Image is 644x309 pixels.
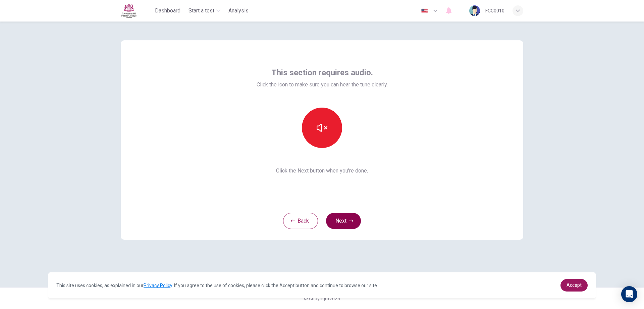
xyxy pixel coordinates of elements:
[567,282,582,288] span: Accept
[186,5,223,17] button: Start a test
[621,286,637,302] div: Open Intercom Messenger
[155,7,180,15] span: Dashboard
[56,283,378,288] span: This site uses cookies, as explained in our . If you agree to the use of cookies, please click th...
[48,272,596,298] div: cookieconsent
[121,3,137,18] img: Fettes logo
[144,283,172,288] a: Privacy Policy
[283,213,318,229] button: Back
[226,5,251,17] button: Analysis
[257,81,388,89] span: Click the icon to make sure you can hear the tune clearly.
[469,5,480,16] img: Profile picture
[326,213,361,229] button: Next
[420,8,429,13] img: en
[121,3,152,18] a: Fettes logo
[189,7,214,15] span: Start a test
[257,167,388,175] span: Click the Next button when you’re done.
[304,296,340,301] span: © Copyright 2025
[560,279,588,292] a: dismiss cookie message
[271,67,373,78] span: This section requires audio.
[485,7,504,15] div: FCG0010
[152,5,183,17] button: Dashboard
[228,7,249,15] span: Analysis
